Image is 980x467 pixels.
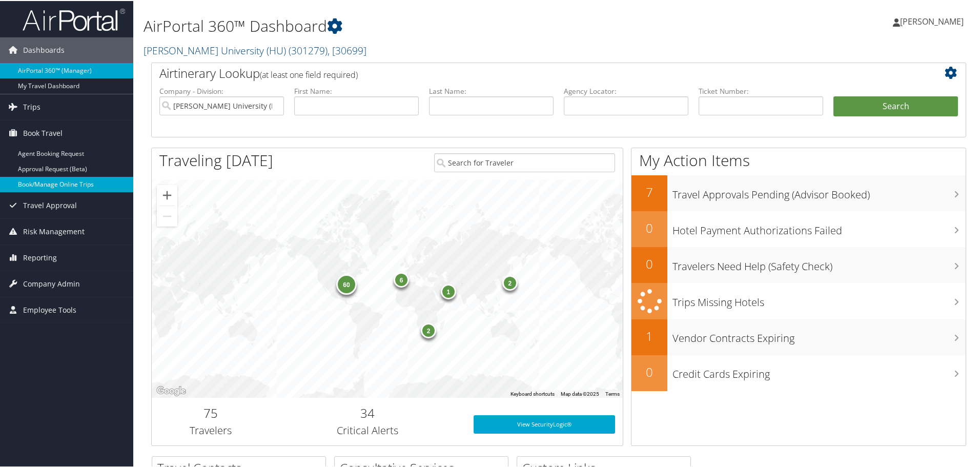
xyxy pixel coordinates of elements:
[631,210,966,246] a: 0Hotel Payment Authorizations Failed
[631,218,667,236] h2: 0
[159,403,262,421] h2: 75
[289,43,328,56] span: ( 301279 )
[394,271,409,287] div: 6
[672,253,966,273] h3: Travelers Need Help (Safety Check)
[159,64,890,81] h2: Airtinerary Lookup
[277,403,458,421] h2: 34
[429,85,554,95] label: Last Name:
[631,174,966,210] a: 7Travel Approvals Pending (Advisor Booked)
[23,36,65,62] span: Dashboards
[564,85,688,95] label: Agency Locator:
[159,422,262,437] h3: Travelers
[144,14,697,36] h1: AirPortal 360™ Dashboard
[336,273,357,294] div: 60
[23,192,77,217] span: Travel Approval
[440,282,456,298] div: 1
[631,327,667,344] h2: 1
[260,68,358,79] span: (at least one field required)
[672,361,966,380] h3: Credit Cards Expiring
[672,217,966,237] h3: Hotel Payment Authorizations Failed
[144,43,366,56] a: [PERSON_NAME] University (HU)
[157,184,177,205] button: Zoom in
[23,119,63,145] span: Book Travel
[159,149,273,170] h1: Traveling [DATE]
[631,362,667,380] h2: 0
[833,95,958,116] button: Search
[631,354,966,390] a: 0Credit Cards Expiring
[294,85,419,95] label: First Name:
[893,5,974,36] a: [PERSON_NAME]
[502,274,517,290] div: 2
[23,7,125,31] img: airportal-logo.png
[434,152,615,171] input: Search for Traveler
[631,182,667,200] h2: 7
[154,383,188,397] a: Open this area in Google Maps (opens a new window)
[631,254,667,272] h2: 0
[672,181,966,201] h3: Travel Approvals Pending (Advisor Booked)
[159,85,284,95] label: Company - Division:
[23,296,76,322] span: Employee Tools
[23,244,57,270] span: Reporting
[328,43,366,56] span: , [ 30699 ]
[631,318,966,354] a: 1Vendor Contracts Expiring
[23,218,85,243] span: Risk Management
[511,390,555,397] button: Keyboard shortcuts
[631,282,966,318] a: Trips Missing Hotels
[23,270,80,296] span: Company Admin
[672,289,966,309] h3: Trips Missing Hotels
[605,390,620,396] a: Terms (opens in new tab)
[23,93,40,119] span: Trips
[421,321,436,337] div: 2
[154,383,188,397] img: Google
[561,390,599,396] span: Map data ©2025
[157,205,177,226] button: Zoom out
[672,325,966,344] h3: Vendor Contracts Expiring
[631,246,966,282] a: 0Travelers Need Help (Safety Check)
[631,149,966,170] h1: My Action Items
[277,422,458,437] h3: Critical Alerts
[699,85,823,95] label: Ticket Number:
[900,15,964,26] span: [PERSON_NAME]
[474,414,615,433] a: View SecurityLogic®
